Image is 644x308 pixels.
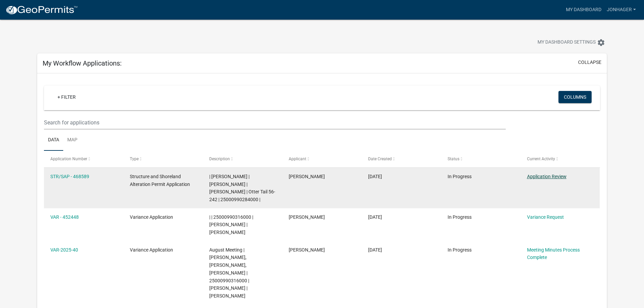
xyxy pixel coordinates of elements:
span: August Meeting | Amy Busko, Kyle Westergard, Christopher LeClair | 25000990316000 | JONATHAN B HA... [209,247,249,299]
span: Variance Application [130,247,173,253]
span: 07/21/2025 [368,214,382,220]
span: In Progress [448,214,472,220]
datatable-header-cell: Current Activity [520,151,600,167]
span: 06/16/2025 [368,247,382,253]
button: Columns [558,91,592,103]
span: Jon Hager [289,174,325,179]
span: My Dashboard Settings [538,39,596,47]
datatable-header-cell: Type [123,151,203,167]
span: Applicant [289,157,306,161]
a: Application Review [527,174,567,179]
span: Jon Hager [289,247,325,253]
a: Map [63,129,81,151]
datatable-header-cell: Application Number [44,151,123,167]
datatable-header-cell: Status [441,151,520,167]
span: In Progress [448,174,472,179]
span: Current Activity [527,157,555,161]
a: Data [44,129,63,151]
span: Status [448,157,459,161]
a: + Filter [52,91,81,103]
a: VAR-2025-40 [50,247,78,253]
span: Jon Hager [289,214,325,220]
a: VAR - 452448 [50,214,79,220]
datatable-header-cell: Date Created [362,151,441,167]
span: Date Created [368,157,392,161]
datatable-header-cell: Applicant [282,151,362,167]
span: Variance Application [130,214,173,220]
datatable-header-cell: Description [203,151,282,167]
span: 08/25/2025 [368,174,382,179]
span: Type [130,157,139,161]
button: My Dashboard Settingssettings [532,36,611,49]
a: STR/SAP - 468589 [50,174,89,179]
a: JonHager [604,3,639,16]
span: Application Number [50,157,87,161]
span: In Progress [448,247,472,253]
span: | Sheila Dahl | JONATHAN B HAGER | MARCY L HAGER | Otter Tail 56-242 | 25000990284000 | [209,174,275,202]
button: collapse [578,59,601,66]
h5: My Workflow Applications: [43,59,122,67]
span: | | 25000990316000 | JONATHAN B HAGER | MARCY L HAGER [209,214,253,235]
i: settings [597,39,605,47]
span: Description [209,157,230,161]
span: Structure and Shoreland Alteration Permit Application [130,174,190,187]
input: Search for applications [44,116,505,129]
a: Meeting Minutes Process Complete [527,247,580,260]
a: My Dashboard [563,3,604,16]
a: Variance Request [527,214,564,220]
